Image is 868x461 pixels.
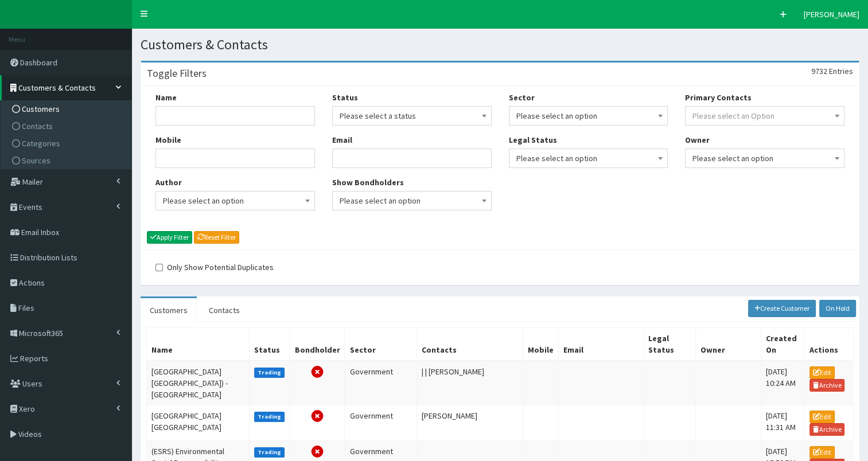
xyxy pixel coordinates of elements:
label: Email [332,134,352,146]
label: Sector [509,92,535,103]
th: Created On [761,327,804,361]
span: Customers [22,104,60,114]
span: Please select an option [509,149,668,168]
span: Events [19,202,42,212]
td: [DATE] 11:31 AM [761,405,804,440]
span: Actions [19,278,45,288]
a: Contacts [200,298,249,322]
label: Status [332,92,358,103]
label: Primary Contacts [685,92,752,103]
td: [GEOGRAPHIC_DATA] [GEOGRAPHIC_DATA] [147,405,250,440]
label: Trading [254,447,285,458]
th: Name [147,327,250,361]
label: Legal Status [509,134,557,146]
th: Mobile [523,327,559,361]
span: Please select an option [516,150,661,166]
label: Show Bondholders [332,177,404,188]
span: Customers & Contacts [18,83,96,93]
span: Users [22,378,42,389]
span: Reports [20,353,48,364]
label: Author [155,177,182,188]
span: Files [18,303,34,313]
td: [GEOGRAPHIC_DATA] [GEOGRAPHIC_DATA]) - [GEOGRAPHIC_DATA] [147,361,250,405]
span: Please select an option [163,193,308,209]
th: Owner [695,327,761,361]
span: Videos [18,429,42,439]
label: Name [155,92,177,103]
th: Sector [345,327,417,361]
span: Email Inbox [21,227,59,237]
span: Please select an Option [692,111,774,121]
span: Please select an option [692,150,837,166]
a: Categories [3,135,131,152]
label: Trading [254,412,285,422]
a: Create Customer [748,300,816,317]
th: Legal Status [643,327,695,361]
label: Owner [685,134,710,146]
h3: Toggle Filters [147,68,207,79]
label: Trading [254,368,285,378]
label: Mobile [155,134,181,146]
td: [DATE] 10:24 AM [761,361,804,405]
a: Customers [141,298,197,322]
label: Only Show Potential Duplicates [155,261,274,273]
td: [PERSON_NAME] [417,405,523,440]
a: Archive [809,379,845,392]
span: Mailer [22,177,43,187]
span: Please select a status [340,108,484,124]
span: [PERSON_NAME] [804,9,859,19]
a: Edit [809,366,835,379]
span: Contacts [22,121,53,131]
span: Distribution Lists [20,252,77,263]
span: Xero [19,404,35,414]
span: Please select an option [509,106,668,126]
a: Contacts [3,118,131,135]
a: Reset Filter [194,231,239,244]
a: Customers [3,100,131,118]
a: Edit [809,411,835,423]
th: Email [559,327,644,361]
h1: Customers & Contacts [141,37,859,52]
span: Please select an option [155,191,315,210]
a: Sources [3,152,131,169]
td: Government [345,405,417,440]
span: Microsoft365 [19,328,63,338]
input: Only Show Potential Duplicates [155,264,163,271]
span: Dashboard [20,57,57,68]
span: Categories [22,138,60,149]
a: On Hold [819,300,856,317]
span: Please select an option [685,149,844,168]
span: Entries [829,66,853,76]
span: Please select an option [340,193,484,209]
span: Sources [22,155,50,166]
span: Please select a status [332,106,492,126]
a: Archive [809,423,845,436]
th: Contacts [417,327,523,361]
span: 9732 [811,66,827,76]
button: Apply Filter [147,231,192,244]
th: Status [249,327,290,361]
th: Bondholder [290,327,345,361]
span: Please select an option [516,108,661,124]
td: Government [345,361,417,405]
span: Please select an option [332,191,492,210]
a: Edit [809,446,835,459]
td: | | [PERSON_NAME] [417,361,523,405]
th: Actions [804,327,853,361]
